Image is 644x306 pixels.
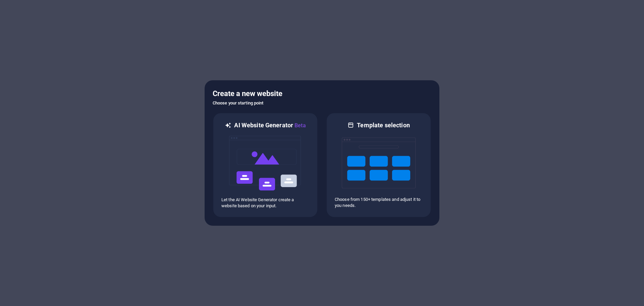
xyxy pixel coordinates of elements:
[326,113,431,218] div: Template selectionChoose from 150+ templates and adjust it to you needs.
[293,122,306,129] span: Beta
[213,113,318,218] div: AI Website GeneratorBetaaiLet the AI Website Generator create a website based on your input.
[213,88,431,99] h5: Create a new website
[228,130,302,197] img: ai
[234,121,306,130] h6: AI Website Generator
[357,121,410,129] h6: Template selection
[213,99,431,107] h6: Choose your starting point
[221,197,309,209] p: Let the AI Website Generator create a website based on your input.
[335,196,423,209] p: Choose from 150+ templates and adjust it to you needs.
